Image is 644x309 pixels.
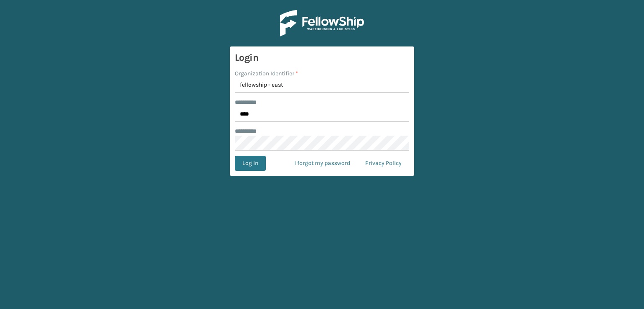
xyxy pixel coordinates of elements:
[235,69,298,78] label: Organization Identifier
[358,156,409,171] a: Privacy Policy
[235,156,266,171] button: Log In
[287,156,358,171] a: I forgot my password
[235,51,409,64] h3: Login
[280,10,364,36] img: Logo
